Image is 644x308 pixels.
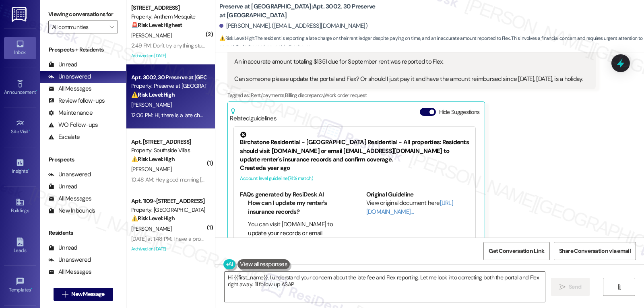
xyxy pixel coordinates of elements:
i:  [559,284,566,290]
div: All Messages [48,194,91,203]
div: All Messages [48,85,91,93]
div: Prospects + Residents [40,45,126,54]
span: Billing discrepancy , [285,92,324,99]
a: Insights • [4,156,36,178]
span: • [36,88,37,94]
div: Escalate [48,133,80,141]
div: WO Follow-ups [48,121,98,129]
span: • [29,128,30,133]
div: Review follow-ups [48,97,105,105]
div: Related guidelines [230,108,277,123]
div: [STREET_ADDRESS] [131,4,206,12]
div: All Messages [48,268,91,276]
div: Unread [48,182,77,191]
div: Property: Preserve at [GEOGRAPHIC_DATA] [131,82,206,90]
strong: 🚨 Risk Level: Highest [131,21,182,29]
div: Created a year ago [240,164,469,172]
b: Preserve at [GEOGRAPHIC_DATA]: Apt. 3002, 30 Preserve at [GEOGRAPHIC_DATA] [219,2,380,20]
strong: ⚠️ Risk Level: High [219,35,254,41]
a: Templates • [4,275,36,296]
b: Original Guideline [366,190,414,198]
div: Archived on [DATE] [130,51,206,61]
a: Site Visit • [4,116,36,138]
a: Leads [4,235,36,257]
div: View original document here [366,199,470,216]
span: • [28,167,29,173]
div: Prospects [40,155,126,164]
div: Birchstone Residential - [GEOGRAPHIC_DATA] Residential - All properties: Residents should visit [... [240,132,469,164]
span: [PERSON_NAME] [131,101,171,108]
div: Unanswered [48,256,91,264]
span: [PERSON_NAME] [131,165,171,173]
span: Rent/payments , [251,92,285,99]
span: [PERSON_NAME] [131,225,171,232]
strong: ⚠️ Risk Level: High [131,91,175,98]
div: New Inbounds [48,207,95,215]
div: Property: [GEOGRAPHIC_DATA] [131,206,206,214]
strong: ⚠️ Risk Level: High [131,155,175,163]
button: New Message [54,288,113,301]
div: Maintenance [48,109,93,117]
div: Apt. [STREET_ADDRESS] [131,138,206,146]
a: [URL][DOMAIN_NAME]… [366,199,453,215]
div: Property: Southside Villas [131,146,206,155]
i:  [109,24,114,30]
div: Apt. 1109~[STREET_ADDRESS] [131,197,206,205]
div: Unanswered [48,72,91,81]
div: Unread [48,244,77,252]
div: [PERSON_NAME]. ([EMAIL_ADDRESS][DOMAIN_NAME]) [219,22,367,30]
strong: ⚠️ Risk Level: High [131,215,175,222]
span: New Message [71,290,104,298]
div: Residents [40,229,126,237]
div: Unanswered [48,170,91,179]
span: : The resident is reporting a late charge on their rent ledger despite paying on time, and an ina... [219,34,644,52]
div: [DATE] at 1:48 PM: I have a problem with my air conditioning. It hasn't been working since [DATE]... [131,235,536,242]
div: Archived on [DATE] [130,244,206,254]
div: 2:49 PM: Don't try anything stupid or shady [131,42,232,49]
li: How can I update my renter's insurance records? [248,199,343,216]
label: Hide Suggestions [439,108,480,116]
span: Share Conversation via email [559,247,631,255]
span: Send [569,283,581,291]
label: Viewing conversations for [48,8,118,21]
a: Buildings [4,195,36,217]
button: Send [551,278,590,296]
div: Account level guideline ( 74 % match) [240,174,469,183]
b: FAQs generated by ResiDesk AI [240,190,324,198]
a: Inbox [4,37,36,59]
div: Hi, there is a late charge on my rent ledger in the amount of $113.70. I paid rent on time for th... [234,40,582,83]
span: Work order request [324,92,367,99]
div: Unread [48,60,77,69]
li: You can visit [DOMAIN_NAME] to update your records or email [EMAIL_ADDRESS][DOMAIN_NAME] for help. [248,220,343,255]
span: [PERSON_NAME] [131,32,171,39]
span: • [31,286,32,291]
div: Property: Anthem Mesquite [131,12,206,21]
input: All communities [52,21,105,33]
i:  [616,284,622,290]
span: Get Conversation Link [489,247,544,255]
button: Get Conversation Link [483,242,549,260]
textarea: Hi {{first_name}}, I understand your concern about the late fee and Flex [225,272,545,302]
img: ResiDesk Logo [12,7,28,22]
button: Share Conversation via email [554,242,636,260]
div: Apt. 3002, 30 Preserve at [GEOGRAPHIC_DATA] [131,73,206,82]
div: Tagged as: [227,89,595,101]
i:  [62,291,68,298]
